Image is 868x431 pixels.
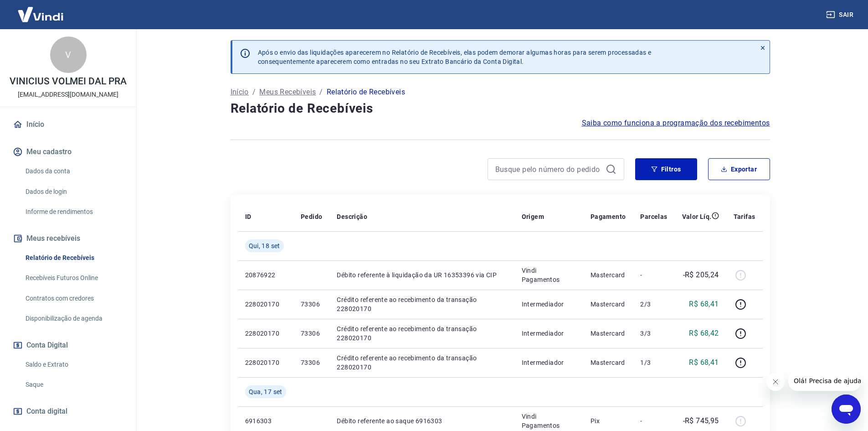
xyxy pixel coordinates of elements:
span: Olá! Precisa de ajuda? [5,6,77,14]
p: Vindi Pagamentos [522,412,576,430]
p: Débito referente ao saque 6916303 [337,416,507,426]
p: Pagamento [591,212,626,221]
p: 6916303 [245,416,286,426]
p: Pix [591,416,626,426]
p: 73306 [301,329,322,338]
a: Saldo e Extrato [22,355,125,374]
p: - [640,270,667,280]
div: V [50,36,87,73]
input: Busque pelo número do pedido [495,162,602,176]
p: 228020170 [245,329,286,338]
a: Saiba como funciona a programação dos recebimentos [582,118,770,129]
button: Filtros [635,158,697,180]
iframe: Fechar mensagem [766,373,785,391]
p: Intermediador [522,329,576,338]
button: Meus recebíveis [11,228,125,249]
p: -R$ 205,24 [683,270,719,280]
p: 20876922 [245,270,286,280]
span: Conta digital [26,405,67,418]
iframe: Botão para abrir a janela de mensagens [832,395,861,424]
p: R$ 68,41 [689,299,719,310]
span: Qua, 17 set [249,387,282,396]
p: Crédito referente ao recebimento da transação 228020170 [337,324,507,343]
button: Sair [824,6,857,23]
a: Dados da conta [22,162,125,181]
h4: Relatório de Recebíveis [231,99,770,118]
a: Meus Recebíveis [259,87,316,98]
p: Crédito referente ao recebimento da transação 228020170 [337,295,507,313]
button: Exportar [708,158,770,180]
p: Intermediador [522,300,576,309]
a: Contratos com credores [22,289,125,308]
p: VINICIUS VOLMEI DAL PRA [10,77,127,86]
p: Relatório de Recebíveis [327,87,405,98]
p: 3/3 [640,329,667,338]
p: 73306 [301,300,322,309]
p: R$ 68,41 [689,357,719,368]
p: Mastercard [591,329,626,338]
p: Crédito referente ao recebimento da transação 228020170 [337,353,507,372]
p: Mastercard [591,270,626,280]
a: Início [231,87,249,98]
p: Vindi Pagamentos [522,266,576,284]
p: Parcelas [640,212,667,221]
p: -R$ 745,95 [683,415,719,426]
button: Conta Digital [11,335,125,355]
p: ID [245,212,252,221]
p: - [640,416,667,426]
p: Valor Líq. [682,212,712,221]
iframe: Mensagem da empresa [788,371,861,391]
p: Pedido [301,212,322,221]
p: Origem [522,212,544,221]
p: [EMAIL_ADDRESS][DOMAIN_NAME] [18,90,118,99]
a: Início [11,114,125,135]
a: Saque [22,375,125,394]
p: 2/3 [640,300,667,309]
p: 1/3 [640,358,667,367]
span: Qui, 18 set [249,241,280,250]
a: Dados de login [22,182,125,201]
p: Mastercard [591,358,626,367]
p: / [319,87,323,98]
p: Intermediador [522,358,576,367]
p: 228020170 [245,300,286,309]
p: 228020170 [245,358,286,367]
a: Conta digital [11,401,125,421]
p: R$ 68,42 [689,328,719,339]
a: Relatório de Recebíveis [22,249,125,267]
button: Meu cadastro [11,142,125,162]
p: Tarifas [734,212,755,221]
a: Disponibilização de agenda [22,309,125,328]
p: / [252,87,256,98]
a: Recebíveis Futuros Online [22,269,125,287]
p: Após o envio das liquidações aparecerem no Relatório de Recebíveis, elas podem demorar algumas ho... [258,48,652,66]
img: Vindi [11,0,70,28]
p: Débito referente à liquidação da UR 16353396 via CIP [337,270,507,280]
p: 73306 [301,358,322,367]
p: Descrição [337,212,367,221]
p: Mastercard [591,300,626,309]
a: Informe de rendimentos [22,203,125,221]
